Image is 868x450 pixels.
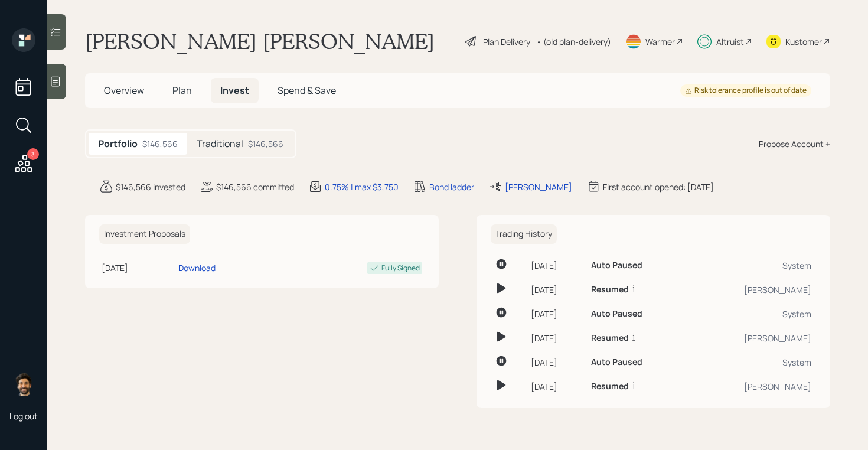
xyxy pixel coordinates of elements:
span: Invest [220,84,249,97]
h6: Trading History [491,224,557,244]
span: Plan [172,84,192,97]
div: [DATE] [531,356,582,369]
div: [PERSON_NAME] [505,181,572,193]
h5: Portfolio [98,138,138,149]
div: $146,566 [248,138,283,150]
h1: [PERSON_NAME] [PERSON_NAME] [85,28,435,54]
div: [PERSON_NAME] [693,332,811,344]
h6: Resumed [591,381,629,392]
div: $146,566 committed [216,181,294,193]
div: 0.75% | max $3,750 [325,181,399,193]
h6: Auto Paused [591,260,642,270]
div: Fully Signed [381,263,420,273]
div: 3 [27,148,39,160]
h6: Resumed [591,285,629,295]
div: $146,566 [142,138,178,150]
div: [PERSON_NAME] [693,380,811,393]
div: [DATE] [531,308,582,320]
h6: Auto Paused [591,309,642,319]
div: System [693,308,811,320]
div: [DATE] [531,332,582,344]
span: Spend & Save [278,84,336,97]
div: Propose Account + [759,138,830,150]
div: [DATE] [531,259,582,272]
div: [PERSON_NAME] [693,283,811,296]
div: System [693,356,811,369]
div: System [693,259,811,272]
h5: Traditional [197,138,243,149]
div: [DATE] [102,262,174,274]
div: [DATE] [531,380,582,393]
div: Plan Delivery [483,35,530,48]
span: Overview [104,84,144,97]
h6: Investment Proposals [99,224,190,244]
div: Download [178,262,216,274]
div: Risk tolerance profile is out of date [685,86,807,96]
div: $146,566 invested [116,181,185,193]
div: Warmer [645,35,675,48]
div: Bond ladder [429,181,474,193]
div: Kustomer [785,35,822,48]
div: First account opened: [DATE] [603,181,714,193]
div: • (old plan-delivery) [536,35,611,48]
div: Altruist [716,35,744,48]
img: eric-schwartz-headshot.png [12,373,35,396]
div: [DATE] [531,283,582,296]
div: Log out [9,410,38,422]
h6: Resumed [591,333,629,343]
h6: Auto Paused [591,357,642,367]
